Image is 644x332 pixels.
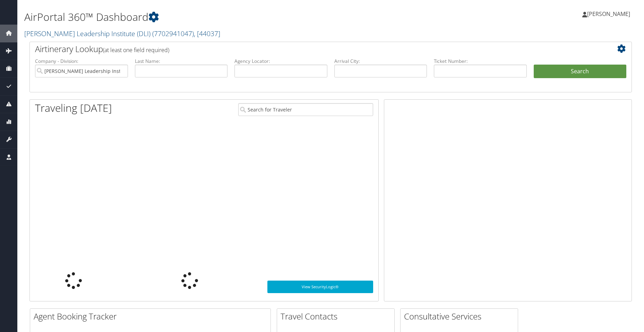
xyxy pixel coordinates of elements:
input: Search for Traveler [238,103,373,116]
label: Ticket Number: [434,58,527,65]
label: Arrival City: [334,58,427,65]
h1: Traveling [DATE] [35,101,112,115]
span: [PERSON_NAME] [587,10,630,18]
h2: Consultative Services [404,310,518,322]
a: [PERSON_NAME] Leadership Institute (DLI) [24,29,220,38]
label: Last Name: [135,58,228,65]
h1: AirPortal 360™ Dashboard [24,10,433,24]
label: Company - Division: [35,58,128,65]
label: Agency Locator: [234,58,327,65]
button: Search [534,65,627,78]
span: , [ 44037 ] [194,29,220,38]
span: ( 7702941047 ) [152,29,194,38]
h2: Travel Contacts [281,310,394,322]
a: [PERSON_NAME] [582,3,637,24]
h2: Airtinerary Lookup [35,43,576,55]
span: (at least one field required) [103,46,169,54]
h2: Agent Booking Tracker [34,310,271,322]
a: View SecurityLogic® [267,281,373,293]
